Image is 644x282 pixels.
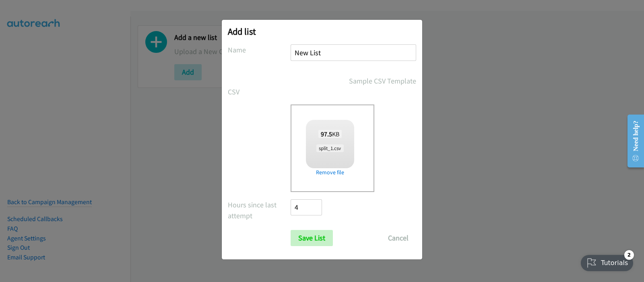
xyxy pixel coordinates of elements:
a: Remove file [306,168,354,177]
label: Name [228,44,291,55]
iframe: Checklist [576,247,638,276]
button: Cancel [380,230,416,246]
span: KB [318,130,342,138]
label: CSV [228,86,291,97]
span: split_1.csv [316,144,343,152]
h2: Add list [228,26,416,37]
label: Hours since last attempt [228,199,291,221]
iframe: Resource Center [621,109,644,173]
a: Sample CSV Template [349,75,416,86]
strong: 97.5 [321,130,332,138]
input: Save List [291,230,333,246]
